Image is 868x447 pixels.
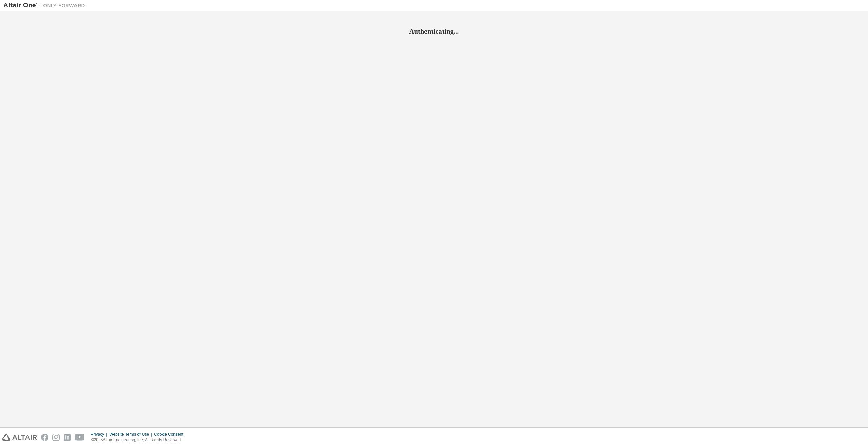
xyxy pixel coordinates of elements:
[154,432,187,437] div: Cookie Consent
[3,2,88,9] img: Altair One
[75,434,85,441] img: youtube.svg
[41,434,48,441] img: facebook.svg
[109,432,154,437] div: Website Terms of Use
[2,434,37,441] img: altair_logo.svg
[91,432,109,437] div: Privacy
[64,434,71,441] img: linkedin.svg
[52,434,60,441] img: instagram.svg
[3,27,865,36] h2: Authenticating...
[91,437,187,443] p: © 2025 Altair Engineering, Inc. All Rights Reserved.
